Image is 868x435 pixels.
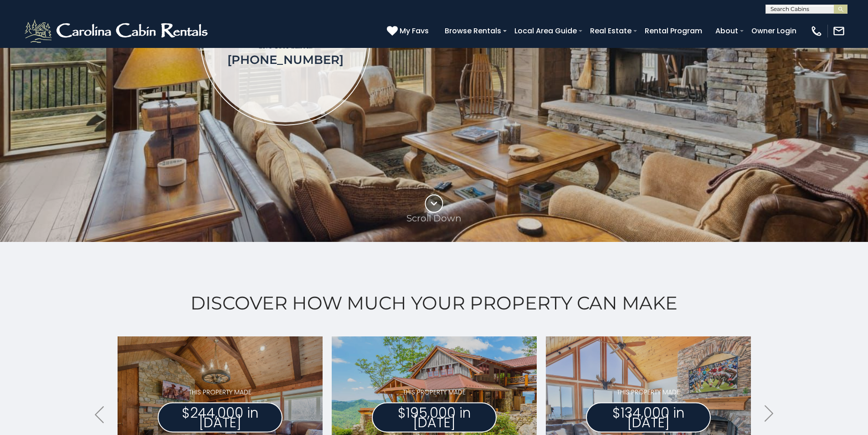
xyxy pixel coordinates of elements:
img: phone-regular-white.png [810,25,823,37]
a: Browse Rentals [440,23,506,39]
p: THIS PROPERTY MADE [372,388,497,397]
p: Scroll Down [406,213,462,224]
p: THIS PROPERTY MADE [586,388,711,397]
img: White-1-2.png [23,17,212,45]
h2: Discover How Much Your Property Can Make [23,293,845,314]
p: $244,000 in [DATE] [158,403,282,433]
p: $134,000 in [DATE] [586,403,711,433]
a: Real Estate [586,23,636,39]
a: About [711,23,743,39]
a: [PHONE_NUMBER] [227,52,344,67]
span: My Favs [400,25,429,37]
a: My Favs [387,25,431,37]
img: mail-regular-white.png [832,25,845,37]
a: Rental Program [640,23,707,39]
a: Local Area Guide [510,23,581,39]
p: THIS PROPERTY MADE [158,388,282,397]
a: Owner Login [747,23,801,39]
p: $195,000 in [DATE] [372,403,497,433]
